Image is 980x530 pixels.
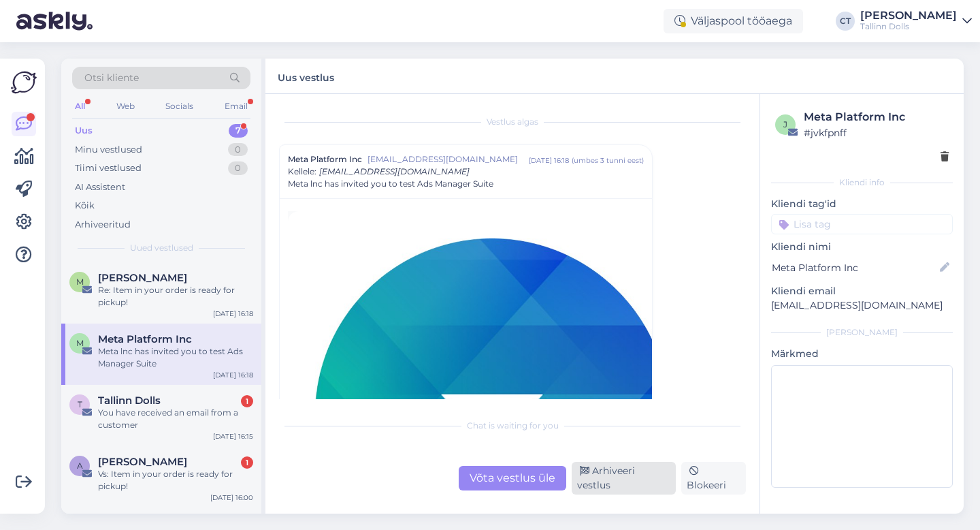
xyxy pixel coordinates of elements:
[278,67,334,85] label: Uus vestlus
[84,71,139,85] span: Otsi kliente
[772,260,937,275] input: Lisa nimi
[75,143,142,157] div: Minu vestlused
[11,69,37,95] img: Askly Logo
[98,456,187,468] span: Ann Vahtramäe
[75,218,131,232] div: Arhiveeritud
[210,493,253,503] div: [DATE] 16:00
[804,125,949,140] div: # jvkfpnff
[771,298,953,313] p: [EMAIL_ADDRESS][DOMAIN_NAME]
[98,333,192,345] span: Meta Platform Inc
[459,466,566,490] div: Võta vestlus üle
[75,199,95,213] div: Kõik
[213,370,253,380] div: [DATE] 16:18
[163,97,196,115] div: Socials
[279,420,746,432] div: Chat is waiting for you
[72,97,88,115] div: All
[98,407,253,431] div: You have received an email from a customer
[681,462,746,495] div: Blokeeri
[213,309,253,319] div: [DATE] 16:18
[771,240,953,254] p: Kliendi nimi
[75,181,125,194] div: AI Assistent
[771,284,953,298] p: Kliendi email
[572,462,676,495] div: Arhiveeri vestlus
[222,97,250,115] div: Email
[241,456,253,469] div: 1
[228,143,248,157] div: 0
[288,166,316,176] span: Kellele :
[288,178,493,190] span: Meta lnc has invited you to test Ads Manager Suite
[860,10,957,21] div: [PERSON_NAME]
[771,197,953,211] p: Kliendi tag'id
[783,119,787,129] span: j
[77,461,83,471] span: A
[76,338,84,348] span: M
[76,277,84,287] span: M
[228,161,248,175] div: 0
[114,97,137,115] div: Web
[98,345,253,370] div: Meta lnc has invited you to test Ads Manager Suite
[860,21,957,32] div: Tallinn Dolls
[229,124,248,138] div: 7
[98,272,187,284] span: Maarika Isotamm
[804,109,949,125] div: Meta Platform Inc
[98,468,253,493] div: Vs: Item in your order is ready for pickup!
[98,394,161,407] span: Tallinn Dolls
[771,326,953,339] div: [PERSON_NAME]
[75,161,142,175] div: Tiimi vestlused
[78,399,82,409] span: T
[664,9,803,33] div: Väljaspool tööaega
[279,116,746,128] div: Vestlus algas
[75,124,93,138] div: Uus
[130,242,193,254] span: Uued vestlused
[860,10,972,32] a: [PERSON_NAME]Tallinn Dolls
[572,155,644,166] div: ( umbes 3 tunni eest )
[98,284,253,309] div: Re: Item in your order is ready for pickup!
[771,347,953,361] p: Märkmed
[836,12,855,31] div: CT
[529,155,569,166] div: [DATE] 16:18
[213,431,253,441] div: [DATE] 16:15
[771,176,953,189] div: Kliendi info
[319,166,470,176] span: [EMAIL_ADDRESS][DOMAIN_NAME]
[367,153,529,166] span: [EMAIL_ADDRESS][DOMAIN_NAME]
[771,214,953,234] input: Lisa tag
[288,153,362,166] span: Meta Platform Inc
[241,395,253,407] div: 1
